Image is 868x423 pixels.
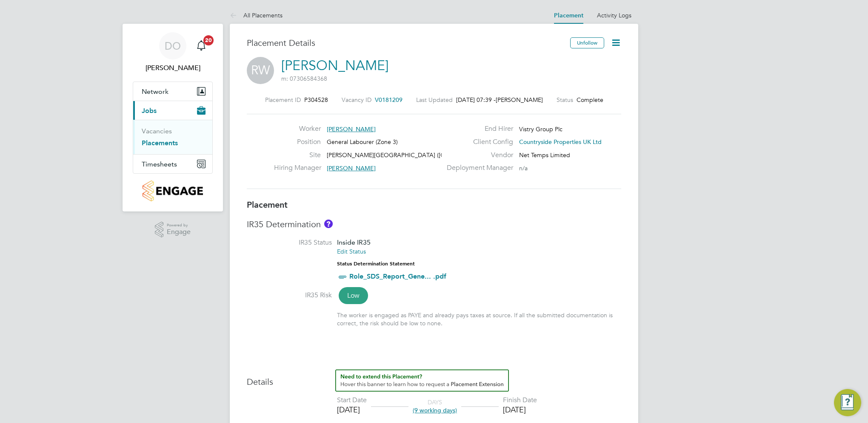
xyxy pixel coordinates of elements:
[274,164,321,172] label: Hiring Manager
[133,155,212,173] button: Timesheets
[413,406,457,414] span: (9 working days)
[337,396,367,405] div: Start Date
[337,248,366,255] a: Edit Status
[281,57,388,74] a: [PERSON_NAME]
[142,87,168,96] span: Network
[327,125,376,133] span: [PERSON_NAME]
[247,238,332,247] label: IR35 Status
[247,291,332,300] label: IR35 Risk
[496,96,543,104] span: [PERSON_NAME]
[203,35,214,45] span: 20
[230,11,283,19] a: All Placements
[133,82,212,101] button: Network
[335,369,509,392] button: How to extend a Placement?
[274,124,321,133] label: Worker
[274,151,321,160] label: Site
[167,222,191,229] span: Powered by
[247,219,621,230] h3: IR35 Determination
[133,101,212,120] button: Jobs
[155,222,191,238] a: Powered byEngage
[142,139,178,147] a: Placements
[247,200,288,210] b: Placement
[503,405,537,415] div: [DATE]
[247,57,274,84] span: RW
[342,96,371,104] label: Vacancy ID
[247,369,621,387] h3: Details
[339,287,368,304] span: Low
[375,96,403,104] span: V0181209
[142,160,177,168] span: Timesheets
[557,96,573,104] label: Status
[327,138,398,146] span: General Labourer (Zone 3)
[274,138,321,147] label: Position
[133,63,213,73] span: David O'Farrell
[442,151,513,160] label: Vendor
[327,164,376,172] span: [PERSON_NAME]
[165,40,181,51] span: DO
[247,37,564,48] h3: Placement Details
[337,405,367,415] div: [DATE]
[349,272,446,280] a: Role_SDS_Report_Gene... .pdf
[327,151,502,159] span: [PERSON_NAME][GEOGRAPHIC_DATA] ([GEOGRAPHIC_DATA])
[519,151,570,159] span: Net Temps Limited
[554,12,583,19] a: Placement
[133,32,213,73] a: DO[PERSON_NAME]
[503,396,537,405] div: Finish Date
[519,164,528,172] span: n/a
[142,127,172,135] a: Vacancies
[597,11,631,19] a: Activity Logs
[834,389,861,416] button: Engage Resource Center
[167,228,191,236] span: Engage
[265,96,301,104] label: Placement ID
[143,180,203,201] img: countryside-properties-logo-retina.png
[442,138,513,147] label: Client Config
[133,180,213,201] a: Go to home page
[337,311,621,327] div: The worker is engaged as PAYE and already pays taxes at source. If all the submitted documentatio...
[442,124,513,133] label: End Hirer
[142,107,157,115] span: Jobs
[337,261,415,267] strong: Status Determination Statement
[281,75,327,82] span: m: 07306584368
[519,138,602,146] span: Countryside Properties UK Ltd
[577,96,603,104] span: Complete
[123,24,223,211] nav: Main navigation
[304,96,328,104] span: P304528
[519,125,562,133] span: Vistry Group Plc
[408,398,461,414] div: DAYS
[442,164,513,172] label: Deployment Manager
[456,96,496,104] span: [DATE] 07:39 -
[416,96,453,104] label: Last Updated
[193,32,210,59] a: 20
[570,37,604,48] button: Unfollow
[133,120,212,154] div: Jobs
[324,220,333,228] button: About IR35
[337,238,371,246] span: Inside IR35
